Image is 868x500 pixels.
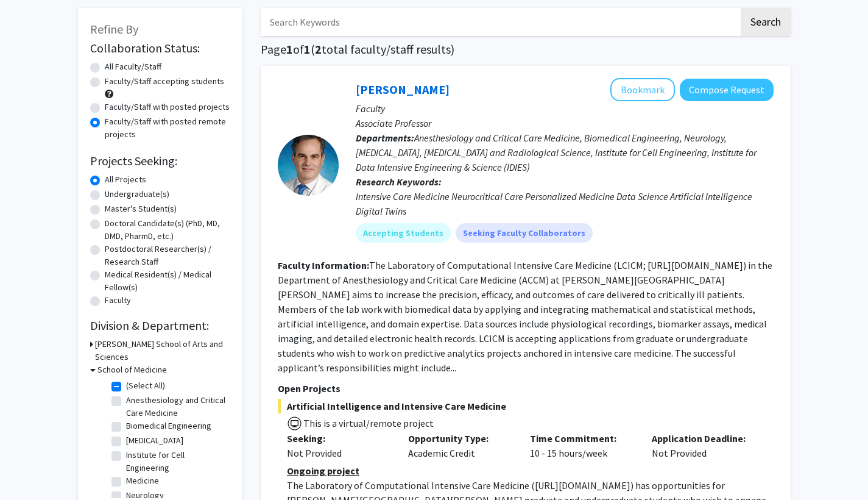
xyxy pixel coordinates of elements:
button: Compose Request to Robert Stevens [680,79,774,101]
div: Not Provided [287,446,390,460]
h2: Projects Seeking: [90,154,230,168]
div: Academic Credit [399,431,521,460]
span: Refine By [90,21,138,37]
label: Master's Student(s) [105,202,177,215]
fg-read-more: The Laboratory of Computational Intensive Care Medicine (LCICM; [URL][DOMAIN_NAME]) in the Depart... [278,259,772,374]
label: Medicine [126,474,159,487]
p: Opportunity Type: [408,431,512,446]
p: Faculty [356,101,774,116]
h2: Division & Department: [90,318,230,333]
p: Time Commitment: [530,431,633,446]
label: All Projects [105,173,146,186]
span: This is a virtual/remote project [302,417,434,429]
p: Associate Professor [356,116,774,130]
label: Doctoral Candidate(s) (PhD, MD, DMD, PharmD, etc.) [105,217,230,243]
div: Not Provided [643,431,764,460]
span: Anesthesiology and Critical Care Medicine, Biomedical Engineering, Neurology, [MEDICAL_DATA], [ME... [356,132,757,173]
div: Intensive Care Medicine Neurocritical Care Personalized Medicine Data Science Artificial Intellig... [356,189,774,218]
span: The Laboratory of Computational Intensive Care Medicine ( [287,479,535,491]
iframe: Chat [9,445,52,491]
span: 1 [304,41,311,57]
label: Anesthesiology and Critical Care Medicine [126,394,227,420]
a: [PERSON_NAME] [356,82,450,97]
h1: Page of ( total faculty/staff results) [261,42,791,57]
label: Undergraduate(s) [105,188,169,201]
label: All Faculty/Staff [105,60,161,73]
label: Medical Resident(s) / Medical Fellow(s) [105,268,230,294]
button: Add Robert Stevens to Bookmarks [610,78,675,101]
label: Faculty/Staff accepting students [105,75,224,88]
label: Faculty/Staff with posted remote projects [105,115,230,141]
p: Seeking: [287,431,390,446]
b: Faculty Information: [278,259,369,271]
span: 1 [286,41,293,57]
span: 2 [315,41,322,57]
label: (Select All) [126,379,165,392]
span: Artificial Intelligence and Intensive Care Medicine [278,399,774,413]
u: Ongoing project [287,465,359,477]
div: 10 - 15 hours/week [521,431,643,460]
mat-chip: Seeking Faculty Collaborators [456,223,593,243]
h2: Collaboration Status: [90,41,230,55]
label: Biomedical Engineering [126,420,211,432]
input: Search Keywords [261,8,739,36]
p: Open Projects [278,381,774,396]
label: Faculty/Staff with posted projects [105,101,230,113]
h3: [PERSON_NAME] School of Arts and Sciences [95,338,230,363]
label: Faculty [105,294,131,307]
label: Postdoctoral Researcher(s) / Research Staff [105,243,230,268]
label: Institute for Cell Engineering [126,449,227,474]
b: Departments: [356,132,414,144]
mat-chip: Accepting Students [356,223,451,243]
h3: School of Medicine [97,363,167,376]
label: [MEDICAL_DATA] [126,434,183,447]
button: Search [741,8,791,36]
p: Application Deadline: [652,431,755,446]
b: Research Keywords: [356,176,442,188]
